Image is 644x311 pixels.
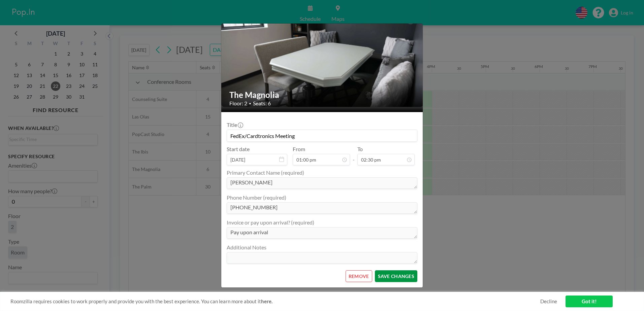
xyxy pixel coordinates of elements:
label: Primary Contact Name (required) [227,169,304,176]
label: Phone Number (required) [227,194,286,201]
label: Additional Notes [227,244,266,251]
span: • [249,101,251,106]
button: SAVE CHANGES [375,270,417,282]
span: Floor: 2 [229,100,247,107]
span: - [353,148,355,163]
a: here. [261,298,272,304]
a: Decline [540,298,557,305]
a: Got it! [566,296,613,307]
label: Start date [227,146,250,152]
label: To [357,146,363,152]
input: (No title) [227,130,417,141]
label: From [293,146,305,152]
label: Title [227,122,243,128]
button: REMOVE [346,270,372,282]
label: Invoice or pay upon arrival? (required) [227,219,314,226]
img: 537.png [221,17,423,108]
h2: The Magnolia [229,90,415,100]
span: Roomzilla requires cookies to work properly and provide you with the best experience. You can lea... [10,298,540,305]
span: Seats: 6 [253,100,271,107]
